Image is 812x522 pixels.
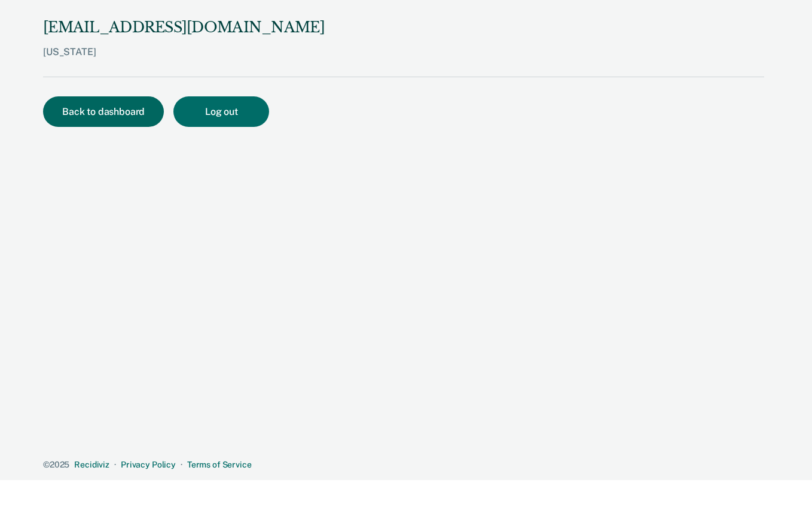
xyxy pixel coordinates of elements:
button: Log out [173,96,269,127]
button: Back to dashboard [43,96,164,127]
div: [EMAIL_ADDRESS][DOMAIN_NAME] [43,19,325,37]
a: Recidiviz [74,460,109,469]
div: [US_STATE] [43,46,325,77]
span: © 2025 [43,460,69,469]
div: · · [43,460,764,470]
a: Privacy Policy [121,460,176,469]
a: Back to dashboard [43,107,173,117]
a: Terms of Service [187,460,252,469]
